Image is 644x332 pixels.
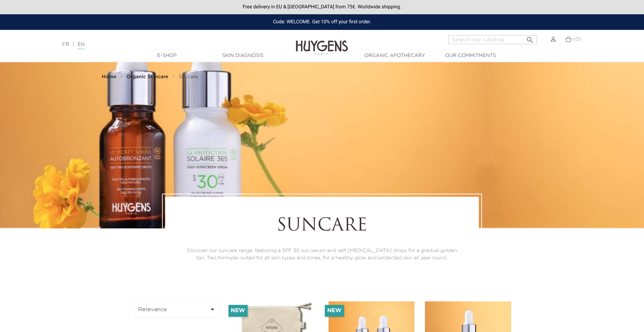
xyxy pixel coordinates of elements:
[178,74,198,80] a: Suncare
[526,34,534,42] i: 
[78,42,84,49] a: EN
[134,301,220,317] button: Relevance
[102,74,116,79] strong: Home
[360,52,429,59] a: Organic Apothecary
[524,33,536,42] button: 
[573,37,581,42] span: (0)
[184,247,460,262] p: Discover our suncare range, featuring a SPF 30 sun serum and self-[MEDICAL_DATA] drops for a grad...
[208,52,277,59] a: Skin Diagnosis
[448,35,537,44] input: Search
[228,305,248,317] li: New
[325,305,344,317] li: New
[127,74,170,80] a: Organic Skincare
[132,52,202,59] a: E-Shop
[62,42,69,47] a: FR
[208,305,217,314] i: 
[296,29,348,56] img: Huygens
[102,74,118,80] a: Home
[184,216,460,237] h1: Suncare
[178,74,198,79] span: Suncare
[436,52,505,59] a: Our commitments
[127,74,168,79] strong: Organic Skincare
[59,40,263,49] div: |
